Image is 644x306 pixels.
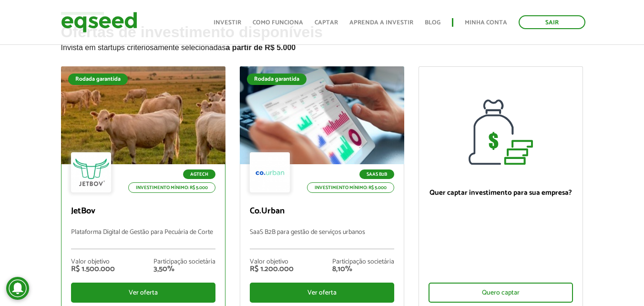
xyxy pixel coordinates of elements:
p: SaaS B2B [359,169,394,179]
p: Plataforma Digital de Gestão para Pecuária de Corte [71,229,215,249]
div: R$ 1.200.000 [250,265,294,273]
a: Minha conta [465,20,507,26]
div: Valor objetivo [71,259,115,265]
p: SaaS B2B para gestão de serviços urbanos [250,229,394,249]
div: Rodada garantida [68,74,128,85]
div: Participação societária [153,259,215,265]
a: Investir [214,20,241,26]
div: Participação societária [332,259,394,265]
div: Valor objetivo [250,259,294,265]
a: Como funciona [253,20,303,26]
p: Investimento mínimo: R$ 5.000 [128,182,215,193]
img: EqSeed [61,10,137,35]
div: Ver oferta [250,283,394,303]
p: Agtech [183,169,215,179]
div: Rodada garantida [247,74,307,85]
div: 8,10% [332,265,394,273]
p: Quer captar investimento para sua empresa? [429,189,573,197]
a: Sair [519,15,585,29]
p: Invista em startups criteriosamente selecionadas [61,41,583,52]
div: Quero captar [429,283,573,303]
strong: a partir de R$ 5.000 [226,43,296,52]
p: JetBov [71,206,215,217]
div: R$ 1.500.000 [71,265,115,273]
p: Investimento mínimo: R$ 5.000 [307,182,394,193]
div: Ver oferta [71,283,215,303]
h2: Ofertas de investimento disponíveis [61,24,583,66]
p: Co.Urban [250,206,394,217]
a: Captar [315,20,338,26]
a: Aprenda a investir [349,20,413,26]
div: 3,50% [153,265,215,273]
a: Blog [425,20,440,26]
